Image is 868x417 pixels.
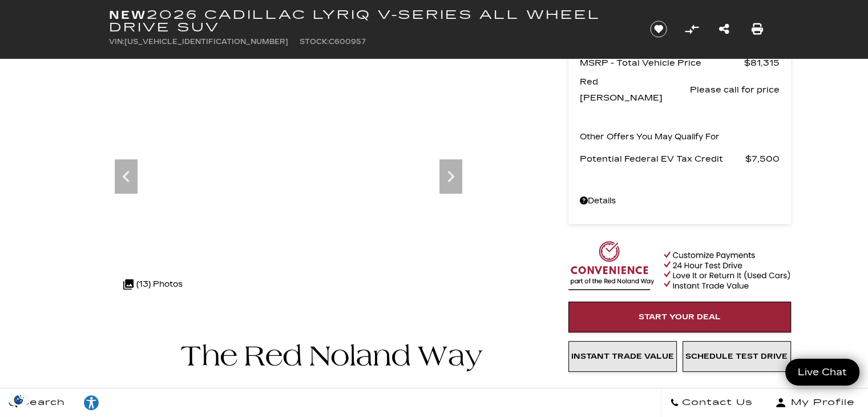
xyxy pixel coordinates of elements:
a: Instant Trade Value [568,341,677,372]
span: C600957 [329,38,366,46]
span: VIN: [109,38,124,46]
span: $7,500 [745,151,780,167]
h1: 2026 Cadillac LYRIQ V-Series All Wheel Drive SUV [109,9,631,34]
span: Search [18,395,65,411]
span: Live Chat [792,366,853,379]
span: Contact Us [679,395,753,411]
section: Click to Open Cookie Consent Modal [6,394,32,406]
span: Red [PERSON_NAME] [580,74,690,106]
button: Compare Vehicle [683,21,700,38]
div: (13) Photos [118,271,188,298]
span: MSRP - Total Vehicle Price [580,55,744,71]
a: Details [580,193,780,209]
a: Contact Us [661,388,762,417]
a: Schedule Test Drive [683,341,791,372]
a: Live Chat [785,359,859,386]
span: Potential Federal EV Tax Credit [580,151,745,167]
span: Instant Trade Value [571,352,674,361]
a: Explore your accessibility options [74,388,109,417]
a: Start Your Deal [568,302,791,332]
a: Share this New 2026 Cadillac LYRIQ V-Series All Wheel Drive SUV [719,21,729,37]
span: My Profile [786,395,855,411]
span: Schedule Test Drive [685,352,788,361]
img: Opt-Out Icon [6,394,32,406]
div: Previous [115,159,138,194]
strong: New [109,8,147,22]
button: Save vehicle [646,20,671,38]
button: Open user profile menu [762,388,868,417]
a: Red [PERSON_NAME] Please call for price [580,74,780,106]
a: Print this New 2026 Cadillac LYRIQ V-Series All Wheel Drive SUV [752,21,763,37]
span: Start Your Deal [639,312,721,322]
span: Stock: [300,38,329,46]
div: Explore your accessibility options [74,394,108,411]
span: Please call for price [690,82,780,98]
span: [US_VEHICLE_IDENTIFICATION_NUMBER] [124,38,288,46]
div: Next [439,159,462,194]
p: Other Offers You May Qualify For [580,129,720,145]
a: MSRP - Total Vehicle Price $81,315 [580,55,780,71]
a: Potential Federal EV Tax Credit $7,500 [580,151,780,167]
span: $81,315 [744,55,780,71]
